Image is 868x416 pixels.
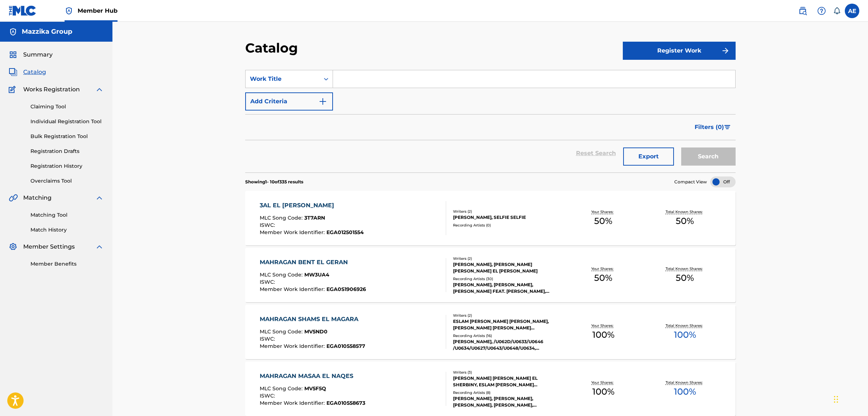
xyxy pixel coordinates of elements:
[9,50,17,59] img: Summary
[260,215,304,221] span: MLC Song Code :
[30,103,104,111] a: Claiming Tool
[695,123,724,132] span: Filters ( 0 )
[674,328,696,341] span: 100 %
[30,162,104,170] a: Registration History
[453,375,563,388] div: [PERSON_NAME] [PERSON_NAME] EL SHERBINY, ESLAM [PERSON_NAME] [PERSON_NAME], [PERSON_NAME]
[453,214,563,221] div: [PERSON_NAME], SELFIE SELFIE
[260,271,304,278] span: MLC Song Code :
[453,261,563,274] div: [PERSON_NAME], [PERSON_NAME] [PERSON_NAME] EL [PERSON_NAME]
[65,7,73,15] img: Top Rightsholder
[260,336,277,342] span: ISWC :
[453,256,563,261] div: Writers ( 2 )
[326,229,364,236] span: EGA012501554
[594,271,612,284] span: 50 %
[817,7,826,15] img: help
[30,177,104,185] a: Overclaims Tool
[453,390,563,395] div: Recording Artists ( 8 )
[260,286,326,292] span: Member Work Identifier :
[304,385,326,392] span: MV5F5Q
[453,395,563,408] div: [PERSON_NAME], [PERSON_NAME], [PERSON_NAME], [PERSON_NAME], [PERSON_NAME]
[260,328,304,335] span: MLC Song Code :
[9,85,18,94] img: Works Registration
[23,242,75,251] span: Member Settings
[260,315,365,324] div: MAHRAGAN SHAMS EL MAGARA
[9,242,17,251] img: Member Settings
[453,370,563,375] div: Writers ( 3 )
[304,271,329,278] span: MW3UA4
[9,5,37,16] img: MLC Logo
[95,194,104,202] img: expand
[845,4,859,18] div: User Menu
[326,343,365,349] span: EGA010558577
[834,388,838,410] div: Drag
[23,50,53,59] span: Summary
[260,279,277,285] span: ISWC :
[453,333,563,338] div: Recording Artists ( 16 )
[453,276,563,282] div: Recording Artists ( 30 )
[245,92,333,111] button: Add Criteria
[676,271,694,284] span: 50 %
[260,372,365,380] div: MAHRAGAN MASAA EL NAQES
[78,7,118,15] span: Member Hub
[453,282,563,295] div: [PERSON_NAME], [PERSON_NAME], [PERSON_NAME] FEAT. [PERSON_NAME], [PERSON_NAME], [PERSON_NAME]
[30,118,104,125] a: Individual Registration Tool
[674,385,696,398] span: 100 %
[814,4,829,18] div: Help
[833,7,840,14] div: Notifications
[798,7,807,15] img: search
[260,258,366,267] div: MAHRAGAN BENT EL GERAN
[9,50,53,59] a: SummarySummary
[592,328,614,341] span: 100 %
[260,201,364,210] div: 3AL EL [PERSON_NAME]
[23,85,80,94] span: Works Registration
[22,28,72,36] h5: Mazzika Group
[453,318,563,331] div: ESLAM [PERSON_NAME] [PERSON_NAME], [PERSON_NAME] [PERSON_NAME] [PERSON_NAME]
[23,68,46,76] span: Catalog
[795,4,810,18] a: Public Search
[591,209,615,215] p: Your Shares:
[260,400,326,406] span: Member Work Identifier :
[23,194,52,202] span: Matching
[260,385,304,392] span: MLC Song Code :
[690,118,736,136] button: Filters (0)
[591,323,615,328] p: Your Shares:
[666,323,704,328] p: Total Known Shares:
[245,362,736,416] a: MAHRAGAN MASAA EL NAQESMLC Song Code:MV5F5QISWC:Member Work Identifier:EGA010558673Writers (3)[PE...
[666,209,704,215] p: Total Known Shares:
[250,75,315,83] div: Work Title
[453,338,563,351] div: [PERSON_NAME], /U062D/U0633/U0646 /U0634/U0627/U0643/U0648/U0634, [PERSON_NAME], [PERSON_NAME], [...
[304,328,328,335] span: MV5ND0
[592,385,614,398] span: 100 %
[245,179,303,185] p: Showing 1 - 10 of 335 results
[245,305,736,359] a: MAHRAGAN SHAMS EL MAGARAMLC Song Code:MV5ND0ISWC:Member Work Identifier:EGA010558577Writers (2)ES...
[245,248,736,302] a: MAHRAGAN BENT EL GERANMLC Song Code:MW3UA4ISWC:Member Work Identifier:EGA0S1906926Writers (2)[PER...
[304,215,325,221] span: 3T7ARN
[848,286,868,344] iframe: Resource Center
[326,286,366,292] span: EGA0S1906926
[9,68,46,76] a: CatalogCatalog
[260,229,326,236] span: Member Work Identifier :
[666,380,704,385] p: Total Known Shares:
[260,392,277,399] span: ISWC :
[721,46,730,55] img: f7272a7cc735f4ea7f67.svg
[676,215,694,228] span: 50 %
[245,191,736,245] a: 3AL EL [PERSON_NAME]MLC Song Code:3T7ARNISWC:Member Work Identifier:EGA012501554Writers (2)[PERSO...
[591,266,615,271] p: Your Shares:
[30,133,104,140] a: Bulk Registration Tool
[724,125,731,129] img: filter
[9,68,17,76] img: Catalog
[30,226,104,234] a: Match History
[623,147,674,166] button: Export
[9,28,17,36] img: Accounts
[453,222,563,228] div: Recording Artists ( 0 )
[666,266,704,271] p: Total Known Shares:
[245,70,736,172] form: Search Form
[9,194,18,202] img: Matching
[326,400,365,406] span: EGA010558673
[95,242,104,251] img: expand
[30,147,104,155] a: Registration Drafts
[318,97,327,106] img: 9d2ae6d4665cec9f34b9.svg
[453,209,563,214] div: Writers ( 2 )
[832,381,868,416] iframe: Chat Widget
